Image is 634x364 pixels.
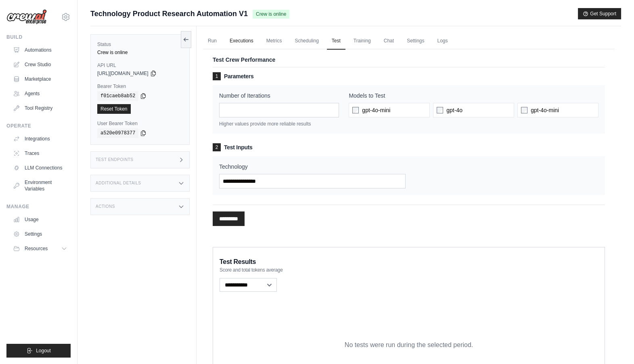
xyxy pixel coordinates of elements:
label: Number of Iterations [219,92,339,100]
a: Settings [402,33,429,50]
a: Run [203,33,222,50]
span: Resources [25,245,48,252]
button: Resources [10,242,71,255]
span: Technology Product Research Automation V1 [90,8,248,19]
a: Reset Token [97,104,131,114]
h3: Test Endpoints [96,157,134,162]
span: gpt-4o-mini [531,106,559,114]
input: gpt-4o-mini [521,107,527,113]
span: Crew is online [253,10,289,19]
label: Technology [219,163,406,171]
code: f01caeb8ab52 [97,91,138,101]
a: Executions [225,33,258,50]
h3: Actions [96,204,115,209]
p: Higher values provide more reliable results [219,121,339,127]
div: Operate [6,123,71,129]
label: API URL [97,62,183,69]
a: Integrations [10,132,71,145]
span: [URL][DOMAIN_NAME] [97,70,149,77]
span: Score and total tokens average [220,267,283,273]
label: Bearer Token [97,83,183,90]
a: Environment Variables [10,176,71,195]
input: gpt-4o-mini [352,107,359,113]
a: Logs [432,33,452,50]
a: Traces [10,147,71,160]
a: Crew Studio [10,58,71,71]
p: Test Crew Performance [213,56,605,64]
a: LLM Connections [10,161,71,174]
a: Test [327,33,345,50]
span: 2 [213,143,221,151]
label: Status [97,41,183,48]
a: Marketplace [10,73,71,86]
label: User Bearer Token [97,120,183,127]
a: Training [349,33,376,50]
label: Models to Test [349,92,598,100]
span: Logout [36,347,51,354]
span: Test Results [220,257,256,267]
span: gpt-4o-mini [362,106,390,114]
a: Chat [379,33,399,50]
a: Automations [10,44,71,56]
a: Scheduling [290,33,323,50]
button: Logout [6,344,71,358]
a: Usage [10,213,71,226]
a: Metrics [262,33,287,50]
code: a520e0978377 [97,128,138,138]
button: Get Support [578,8,621,19]
span: gpt-4o [446,106,462,114]
div: Build [6,34,71,40]
div: Manage [6,203,71,210]
input: gpt-4o [437,107,443,113]
h3: Parameters [213,72,605,80]
div: Crew is online [97,49,183,56]
h3: Additional Details [96,181,141,186]
p: No tests were run during the selected period. [345,340,473,350]
h3: Test Inputs [213,143,605,151]
a: Settings [10,228,71,241]
a: Tool Registry [10,102,71,115]
span: 1 [213,72,221,80]
a: Agents [10,87,71,100]
img: Logo [6,9,47,25]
